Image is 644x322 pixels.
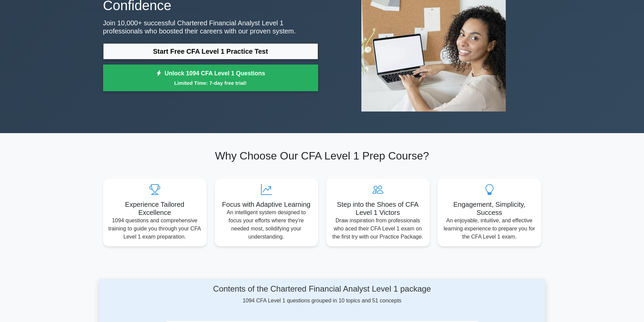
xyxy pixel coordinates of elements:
p: Join 10,000+ successful Chartered Financial Analyst Level 1 professionals who boosted their caree... [103,19,318,35]
p: 1094 questions and comprehensive training to guide you through your CFA Level 1 exam preparation. [109,217,201,241]
h5: Focus with Adaptive Learning [220,200,313,208]
h5: Experience Tailored Excellence [109,200,201,217]
p: An intelligent system designed to focus your efforts where they're needed most, solidifying your ... [220,208,313,241]
h5: Step into the Shoes of CFA Level 1 Victors [332,200,424,217]
p: An enjoyable, intuitive, and effective learning experience to prepare you for the CFA Level 1 exam. [443,217,536,241]
a: Unlock 1094 CFA Level 1 QuestionsLimited Time: 7-day free trial! [103,65,318,92]
h5: Engagement, Simplicity, Success [443,200,536,217]
h2: Why Choose Our CFA Level 1 Prep Course? [103,149,541,162]
small: Limited Time: 7-day free trial! [112,79,310,87]
h4: Contents of the Chartered Financial Analyst Level 1 package [163,284,481,294]
a: Start Free CFA Level 1 Practice Test [103,43,318,59]
p: Draw inspiration from professionals who aced their CFA Level 1 exam on the first try with our Pra... [332,217,424,241]
div: 1094 CFA Level 1 questions grouped in 10 topics and 51 concepts [163,284,481,305]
